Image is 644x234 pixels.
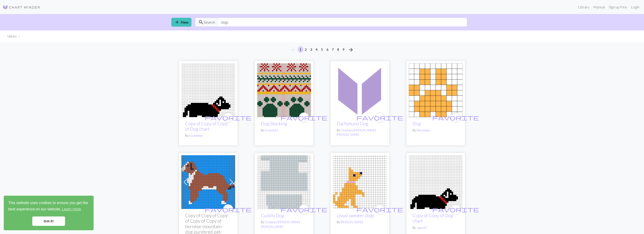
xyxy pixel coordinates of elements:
[591,2,607,12] a: Manual
[375,204,385,215] button: favourite
[198,19,204,25] span: search
[333,87,387,92] a: Dachshund Dog
[333,155,387,209] img: cloud sweater dogs
[204,19,215,25] span: Search
[576,2,591,12] a: Library
[289,46,355,54] nav: Page navigation
[356,113,403,122] i: favourite
[409,87,463,92] a: Dog
[319,46,325,53] button: 5
[450,204,461,215] button: favourite
[409,63,463,117] img: Dog
[432,206,479,213] span: favorite
[257,87,311,92] a: Dog Stocking
[346,46,355,54] button: Next
[223,112,233,123] button: favourite
[61,206,82,213] a: learn more about cookies
[181,87,235,92] a: Dog chart
[261,128,307,133] p: By
[181,63,235,117] img: Dog chart
[189,134,202,137] a: Islandliebe
[4,196,94,230] div: cookieconsent
[375,112,385,123] button: favourite
[8,200,89,213] span: This website uses cookies to ensure you get the best experience on our website.
[205,206,252,213] span: favorite
[32,216,65,226] a: dismiss cookie message
[330,46,336,53] button: 7
[335,46,341,53] button: 8
[281,205,327,214] i: favourite
[432,113,479,122] i: favourite
[629,2,641,12] a: Login
[416,128,430,132] a: AlexiaVega
[205,113,252,122] i: favourite
[409,155,463,209] img: Dog chart
[3,4,40,10] img: Logo
[348,47,354,53] i: Next
[308,46,314,53] button: 3
[299,204,309,215] button: favourite
[337,128,383,137] p: By
[340,220,363,224] a: [PERSON_NAME]
[174,19,180,25] span: add
[413,121,421,126] a: Dog
[281,206,327,213] span: favorite
[205,205,252,214] i: favourite
[341,46,346,53] button: 9
[337,128,376,137] a: Chaldaea [PERSON_NAME] [PERSON_NAME]
[281,114,327,121] span: favorite
[413,128,459,133] p: By
[314,46,319,53] button: 4
[333,63,387,117] img: Dachshund Dog
[181,179,235,184] a: bernese-mountain-dog-purebred-pet-animal-side-view-vector-illustration-isolated-white-background-...
[607,2,629,12] a: Sign up free
[337,121,368,126] a: Dachshund Dog
[7,34,17,39] li: Library
[223,204,233,215] button: favourite
[261,220,307,229] p: By
[432,114,479,121] span: favorite
[265,128,278,132] a: Graciek63
[257,179,311,184] a: Cuddly Dog
[261,121,287,126] a: Dog Stocking
[281,113,327,122] i: favourite
[171,18,191,27] a: New
[257,63,311,117] img: Dog Stocking
[337,220,383,224] p: By
[432,205,479,214] i: favourite
[261,220,300,228] a: Chaldaea [PERSON_NAME] [PERSON_NAME]
[185,133,231,138] p: By
[356,114,403,121] span: favorite
[356,206,403,213] span: favorite
[185,121,228,132] a: Copy of Copy of Copy of Dog chart
[333,179,387,184] a: cloud sweater dogs
[298,46,303,53] button: 1
[257,155,311,209] img: Cuddly Dog
[416,226,427,230] a: Jagur67
[356,205,403,214] i: favourite
[348,47,354,53] span: arrow_forward
[413,226,459,230] p: By
[409,179,463,184] a: Dog chart
[337,213,374,218] a: cloud sweater dogs
[205,114,252,121] span: favorite
[181,155,235,209] img: bernese-mountain-dog-purebred-pet-animal-side-view-vector-illustration-isolated-white-background-...
[261,213,284,218] a: Cuddly Dog
[450,112,461,123] button: favourite
[325,46,330,53] button: 6
[299,112,309,123] button: favourite
[413,213,453,223] a: Copy of Copy of Dog chart
[303,46,309,53] button: 2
